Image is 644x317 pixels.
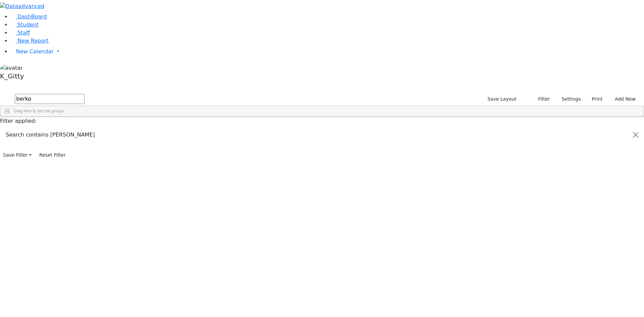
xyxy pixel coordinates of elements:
span: Student [17,21,39,28]
button: Settings [553,94,584,104]
span: Staff [17,30,30,36]
button: Add New [608,94,639,104]
input: Search [15,94,85,104]
button: Filter [530,94,553,104]
a: DashBoard [11,13,47,20]
span: New Report [17,38,49,44]
a: Student [11,21,39,28]
button: Save Layout [484,94,519,104]
button: Reset Filter [36,150,68,160]
button: Print [584,94,606,104]
a: New Report [11,38,49,44]
a: New Calendar [11,45,644,58]
span: DashBoard [17,13,47,20]
span: Drag here to set row groups [14,109,64,113]
span: New Calendar [16,48,54,55]
button: Close [628,125,644,144]
a: Staff [11,30,30,36]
